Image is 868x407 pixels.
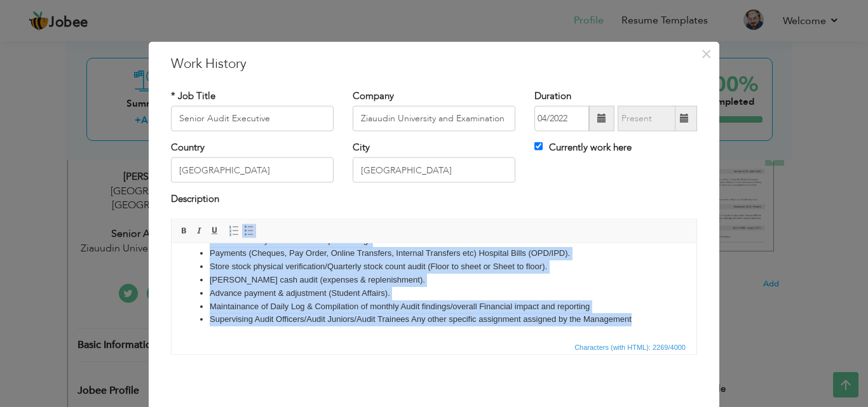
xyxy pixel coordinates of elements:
[534,89,571,102] label: Duration
[193,224,207,237] a: Italic
[701,42,712,65] span: ×
[177,224,191,237] a: Bold
[227,224,241,237] a: Insert/Remove Numbered List
[696,43,716,63] button: Close
[171,89,215,102] label: * Job Title
[353,141,370,154] label: City
[171,141,205,154] label: Country
[572,341,689,352] div: Statistics
[242,224,256,237] a: Insert/Remove Bulleted List
[534,141,632,154] label: Currently work here
[534,106,589,131] input: From
[171,54,697,73] h3: Work History
[172,243,696,338] iframe: Rich Text Editor, workEditor
[572,341,688,352] span: Characters (with HTML): 2269/4000
[618,106,675,131] input: Present
[208,224,222,237] a: Underline
[353,89,394,102] label: Company
[171,192,219,206] label: Description
[534,142,543,150] input: Currently work here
